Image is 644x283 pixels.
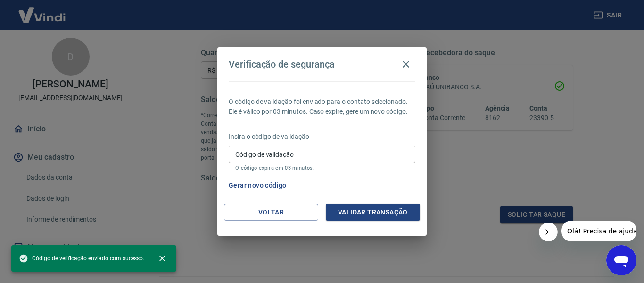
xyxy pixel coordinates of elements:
[235,165,409,171] p: O código expira em 03 minutos.
[326,204,420,221] button: Validar transação
[19,254,144,263] span: Código de verificação enviado com sucesso.
[225,177,290,194] button: Gerar novo código
[152,248,173,269] button: close
[229,59,335,70] h4: Verificação de segurança
[561,221,636,241] iframe: Mensagem da empresa
[224,204,318,221] button: Voltar
[6,7,79,14] span: Olá! Precisa de ajuda?
[229,132,415,142] p: Insira o código de validação
[606,245,636,275] iframe: Botão para abrir a janela de mensagens
[229,97,415,117] p: O código de validação foi enviado para o contato selecionado. Ele é válido por 03 minutos. Caso e...
[539,223,558,241] iframe: Fechar mensagem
